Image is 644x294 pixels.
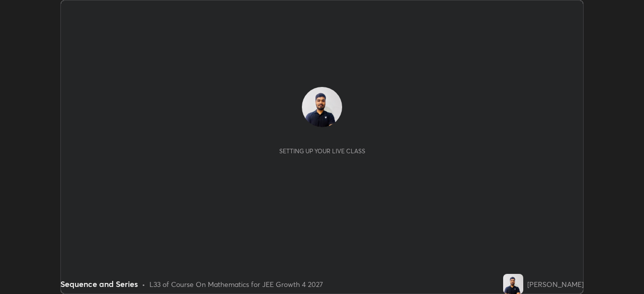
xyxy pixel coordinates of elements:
[279,147,365,155] div: Setting up your live class
[527,279,584,289] div: [PERSON_NAME]
[142,279,145,289] div: •
[60,278,138,290] div: Sequence and Series
[302,87,342,127] img: 0425db9b9d434dbfb647facdce28cd27.jpg
[503,274,523,294] img: 0425db9b9d434dbfb647facdce28cd27.jpg
[149,279,323,289] div: L33 of Course On Mathematics for JEE Growth 4 2027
